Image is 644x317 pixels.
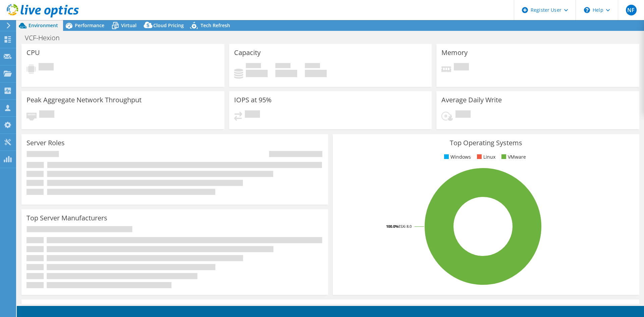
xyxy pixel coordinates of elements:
h3: Server Roles [26,139,65,147]
span: Free [275,63,290,70]
span: Pending [454,63,469,72]
span: Pending [455,110,471,119]
span: Pending [39,63,54,72]
h3: IOPS at 95% [234,96,272,104]
h3: CPU [26,49,40,56]
span: Total [305,63,320,70]
svg: \n [584,7,590,13]
h3: Top Operating Systems [338,139,634,147]
li: VMware [500,153,526,161]
h4: 0 GiB [305,70,327,77]
h3: Capacity [234,49,261,56]
h3: Top Server Manufacturers [26,214,107,222]
h3: Average Daily Write [441,96,502,104]
tspan: ESXi 8.0 [398,224,412,229]
span: Pending [39,110,54,119]
span: Cloud Pricing [153,22,184,29]
li: Windows [442,153,471,161]
span: Performance [75,22,104,29]
span: Tech Refresh [201,22,230,29]
span: Virtual [121,22,137,29]
h1: VCF-Hexion [22,34,70,42]
span: Environment [29,22,58,29]
h3: Peak Aggregate Network Throughput [26,96,142,104]
h4: 0 GiB [275,70,297,77]
span: Used [246,63,261,70]
span: NF [626,5,637,15]
li: Linux [475,153,495,161]
span: Pending [245,110,260,119]
h3: Memory [441,49,468,56]
h4: 0 GiB [246,70,268,77]
tspan: 100.0% [386,224,398,229]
